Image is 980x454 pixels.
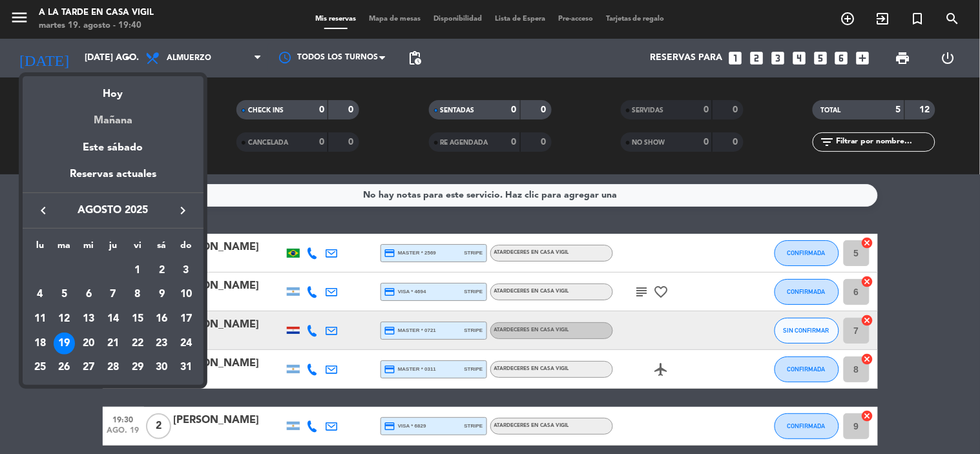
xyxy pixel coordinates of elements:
td: 18 de agosto de 2025 [28,331,52,356]
td: 30 de agosto de 2025 [150,355,174,380]
td: 28 de agosto de 2025 [101,355,125,380]
div: 15 [127,308,149,330]
td: 7 de agosto de 2025 [101,282,125,307]
td: 22 de agosto de 2025 [125,331,150,356]
div: Este sábado [23,130,203,166]
div: 9 [151,284,172,305]
th: viernes [125,238,150,258]
div: 5 [54,284,76,305]
td: 23 de agosto de 2025 [150,331,174,356]
div: 26 [54,356,76,378]
td: 6 de agosto de 2025 [76,282,101,307]
div: Reservas actuales [23,166,203,192]
div: 6 [78,284,99,305]
div: 31 [175,356,197,378]
th: sábado [150,238,174,258]
td: 20 de agosto de 2025 [76,331,101,356]
td: AGO. [28,258,125,283]
div: Hoy [23,76,203,103]
td: 9 de agosto de 2025 [150,282,174,307]
td: 17 de agosto de 2025 [174,307,198,331]
td: 31 de agosto de 2025 [174,355,198,380]
div: 29 [127,356,149,378]
div: 30 [151,356,172,378]
td: 11 de agosto de 2025 [28,307,52,331]
td: 15 de agosto de 2025 [125,307,150,331]
span: agosto 2025 [55,202,171,219]
div: 4 [29,284,51,305]
td: 10 de agosto de 2025 [174,282,198,307]
td: 2 de agosto de 2025 [150,258,174,283]
i: keyboard_arrow_left [36,203,51,218]
td: 1 de agosto de 2025 [125,258,150,283]
div: 27 [78,356,99,378]
div: 14 [102,308,124,330]
td: 12 de agosto de 2025 [52,307,77,331]
div: 13 [78,308,99,330]
th: miércoles [76,238,101,258]
td: 4 de agosto de 2025 [28,282,52,307]
div: 17 [175,308,197,330]
div: 16 [151,308,172,330]
td: 13 de agosto de 2025 [76,307,101,331]
div: 23 [151,333,172,355]
button: keyboard_arrow_right [171,202,194,219]
div: 11 [29,308,51,330]
div: 7 [102,284,124,305]
div: 18 [29,333,51,355]
div: 3 [175,260,197,282]
td: 19 de agosto de 2025 [52,331,77,356]
i: keyboard_arrow_right [175,203,191,218]
div: 12 [54,308,76,330]
td: 16 de agosto de 2025 [150,307,174,331]
div: 10 [175,284,197,305]
div: 25 [29,356,51,378]
td: 14 de agosto de 2025 [101,307,125,331]
td: 21 de agosto de 2025 [101,331,125,356]
div: 24 [175,333,197,355]
th: lunes [28,238,52,258]
th: jueves [101,238,125,258]
div: Mañana [23,103,203,129]
div: 22 [127,333,149,355]
div: 28 [102,356,124,378]
td: 8 de agosto de 2025 [125,282,150,307]
th: martes [52,238,77,258]
div: 8 [127,284,149,305]
td: 25 de agosto de 2025 [28,355,52,380]
div: 19 [54,333,76,355]
button: keyboard_arrow_left [32,202,55,219]
div: 20 [78,333,99,355]
div: 2 [151,260,172,282]
td: 29 de agosto de 2025 [125,355,150,380]
td: 27 de agosto de 2025 [76,355,101,380]
td: 3 de agosto de 2025 [174,258,198,283]
td: 5 de agosto de 2025 [52,282,77,307]
div: 21 [102,333,124,355]
div: 1 [127,260,149,282]
td: 24 de agosto de 2025 [174,331,198,356]
td: 26 de agosto de 2025 [52,355,77,380]
th: domingo [174,238,198,258]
